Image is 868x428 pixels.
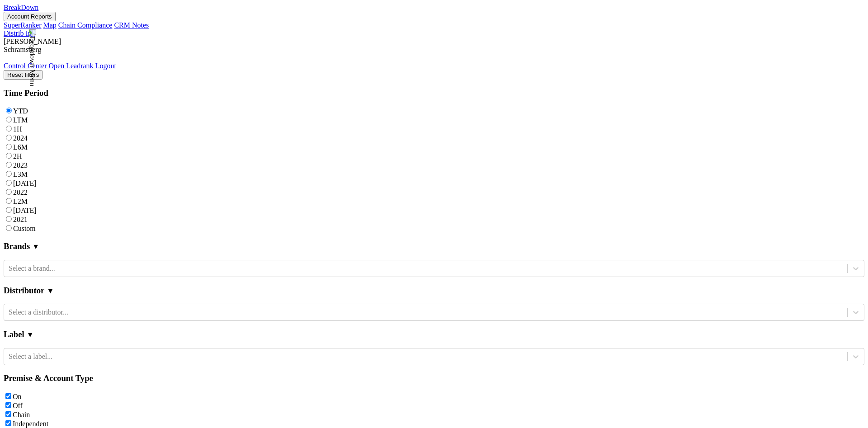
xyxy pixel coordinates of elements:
a: CRM Notes [114,21,149,29]
label: 1H [13,125,22,133]
a: Logout [95,62,116,70]
label: 2H [13,152,22,160]
a: Map [43,21,57,29]
button: Account Reports [4,12,56,21]
label: Independent [13,420,48,428]
label: Custom [13,225,36,232]
h3: Time Period [4,88,864,98]
a: Open Leadrank [49,62,94,70]
img: Dropdown Menu [28,29,36,86]
label: [DATE] [13,207,37,214]
a: SuperRanker [4,21,42,29]
h3: Label [4,329,24,339]
label: Off [13,402,23,409]
label: L6M [13,143,28,151]
label: Chain [13,411,30,419]
label: 2023 [13,161,28,169]
label: L2M [13,198,28,205]
span: ▼ [32,243,39,251]
a: Distrib Inv [4,29,35,37]
span: ▼ [27,331,34,339]
span: ▼ [47,287,54,295]
span: Schramsberg [4,46,41,53]
h3: Premise & Account Type [4,373,864,383]
h3: Distributor [4,286,44,296]
a: BreakDown [4,4,38,11]
label: On [13,393,22,400]
label: 2024 [13,134,28,142]
div: Dropdown Menu [4,62,864,70]
button: Reset filters [4,70,42,80]
label: 2022 [13,188,28,196]
label: YTD [13,107,28,115]
label: [DATE] [13,179,37,187]
h3: Brands [4,241,30,251]
label: 2021 [13,216,28,223]
a: Control Center [4,62,47,70]
label: L3M [13,170,28,178]
label: LTM [13,116,28,124]
div: [PERSON_NAME] [4,38,864,46]
div: Account Reports [4,21,864,29]
a: Chain Compliance [58,21,113,29]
